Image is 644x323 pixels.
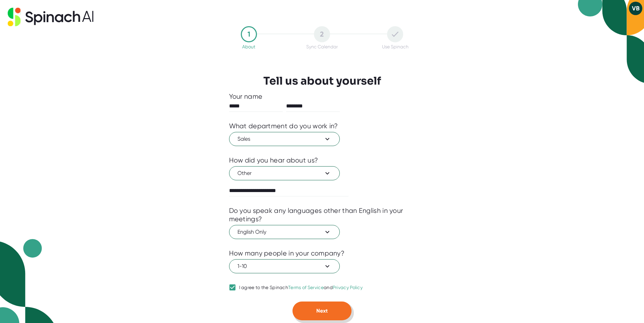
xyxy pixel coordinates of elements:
div: Use Spinach [382,44,409,49]
div: I agree to the Spinach and [239,285,363,291]
span: Sales [237,135,331,143]
button: 1-10 [229,259,340,273]
button: English Only [229,225,340,239]
button: VB [629,2,642,15]
div: Sync Calendar [306,44,338,49]
div: 1 [241,26,257,42]
button: Sales [229,132,340,146]
span: 1-10 [237,262,331,270]
a: Privacy Policy [333,285,363,290]
button: Next [292,302,352,320]
span: Other [237,169,331,177]
div: Your name [229,92,415,101]
div: 2 [314,26,330,42]
span: English Only [237,228,331,236]
div: Do you speak any languages other than English in your meetings? [229,206,415,223]
h3: Tell us about yourself [263,75,381,87]
button: Other [229,166,340,180]
span: Next [316,308,328,314]
a: Terms of Service [288,285,324,290]
div: How many people in your company? [229,249,345,258]
div: How did you hear about us? [229,156,318,165]
div: About [242,44,255,49]
div: What department do you work in? [229,122,338,130]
